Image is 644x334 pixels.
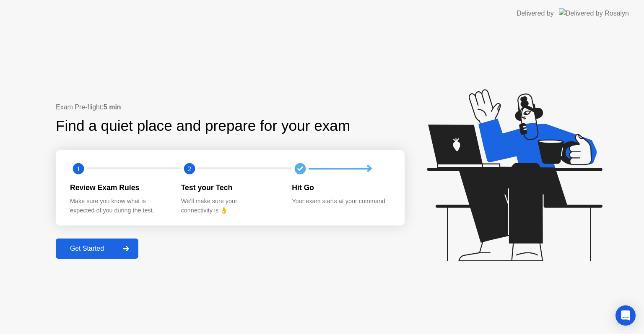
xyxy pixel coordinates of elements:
[559,8,629,18] img: Delivered by Rosalyn
[56,239,138,259] button: Get Started
[56,115,351,137] div: Find a quiet place and prepare for your exam
[77,165,80,173] text: 1
[615,305,636,326] div: Open Intercom Messenger
[188,165,191,173] text: 2
[56,102,405,112] div: Exam Pre-flight:
[292,197,390,206] div: Your exam starts at your command
[104,103,121,111] b: 5 min
[70,182,168,193] div: Review Exam Rules
[58,245,116,252] div: Get Started
[517,8,554,19] div: Delivered by
[181,197,279,215] div: We’ll make sure your connectivity is 👌
[292,182,390,193] div: Hit Go
[70,197,168,215] div: Make sure you know what is expected of you during the test.
[181,182,279,193] div: Test your Tech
